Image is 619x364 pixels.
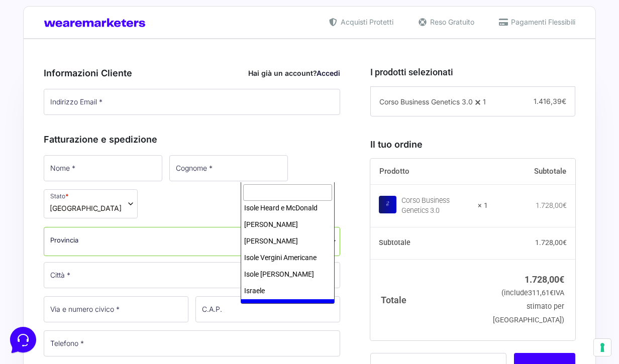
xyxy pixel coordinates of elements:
[44,155,162,181] input: Nome *
[44,189,138,218] span: Stato
[379,196,396,213] img: Corso Business Genetics 3.0
[32,56,52,76] img: dark
[8,325,38,355] iframe: Customerly Messenger Launcher
[70,272,132,295] button: Messaggi
[562,97,566,105] span: €
[493,289,564,324] small: (include IVA stimato per [GEOGRAPHIC_DATA])
[401,196,472,216] div: Corso Business Genetics 3.0
[8,8,169,24] h2: Ciao da Marketers 👋
[48,56,68,76] img: dark
[155,286,169,295] p: Aiuto
[370,159,488,185] th: Prodotto
[535,238,567,247] bdi: 1.728,00
[44,66,340,80] h3: Informazioni Cliente
[195,296,340,322] input: C.A.P.
[107,125,185,133] a: Apri Centro Assistenza
[536,201,567,209] bdi: 1.728,00
[594,339,611,356] button: Le tue preferenze relative al consenso per le tecnologie di tracciamento
[338,17,393,27] span: Acquisti Protetti
[563,238,567,247] span: €
[483,97,486,106] span: 1
[428,17,474,27] span: Reso Gratuito
[241,283,334,299] li: Israele
[50,203,122,213] span: Italia
[241,200,334,216] li: Isole Heard e McDonald
[16,56,36,76] img: dark
[131,272,193,295] button: Aiuto
[16,84,185,104] button: Inizia una conversazione
[478,201,488,211] strong: × 1
[16,40,85,48] span: Le tue conversazioni
[44,262,340,288] input: Città *
[370,227,488,260] th: Subtotale
[508,17,575,27] span: Pagamenti Flessibili
[241,250,334,266] li: Isole Vergini Americane
[563,201,567,209] span: €
[317,69,340,77] a: Accedi
[30,286,47,295] p: Home
[248,68,340,78] div: Hai già un account?
[379,97,473,106] span: Corso Business Genetics 3.0
[488,159,575,185] th: Subtotale
[8,272,70,295] button: Home
[241,233,334,250] li: [PERSON_NAME]
[559,274,564,285] span: €
[525,274,564,285] bdi: 1.728,00
[370,259,488,340] th: Totale
[528,289,554,297] span: 311,61
[87,286,114,295] p: Messaggi
[16,125,78,133] span: Trova una risposta
[169,155,288,181] input: Cognome *
[44,133,340,146] h3: Fatturazione e spedizione
[550,289,554,297] span: €
[50,235,78,246] span: Provincia
[44,330,340,356] input: Telefono *
[370,65,575,79] h3: I prodotti selezionati
[44,89,340,115] input: Indirizzo Email *
[241,216,334,233] li: [PERSON_NAME]
[44,296,188,322] input: Via e numero civico *
[241,266,334,283] li: Isole [PERSON_NAME]
[65,90,148,98] span: Inizia una conversazione
[241,299,334,316] li: [GEOGRAPHIC_DATA]
[370,138,575,151] h3: Il tuo ordine
[23,146,164,156] input: Cerca un articolo...
[534,97,566,105] span: 1.416,39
